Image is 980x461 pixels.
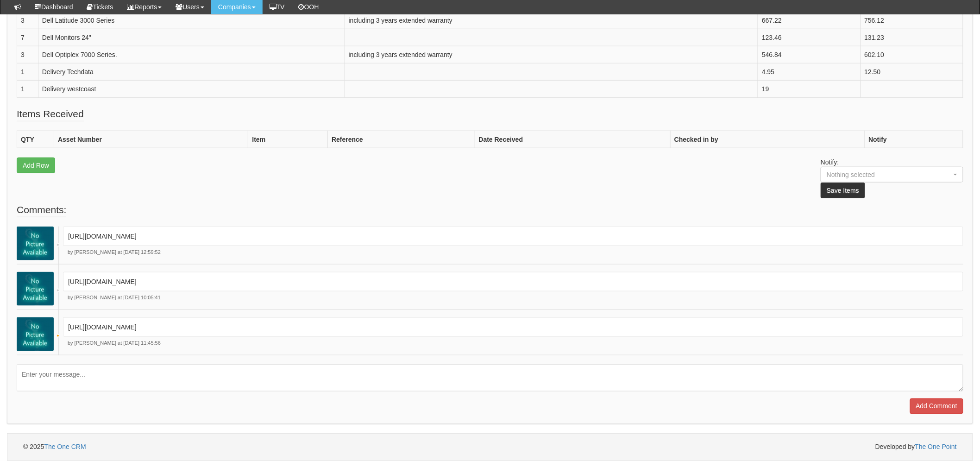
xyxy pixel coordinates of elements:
a: The One CRM [44,443,86,451]
p: [URL][DOMAIN_NAME] [68,322,958,332]
a: Add Row [17,158,55,173]
p: by [PERSON_NAME] at [DATE] 11:45:56 [63,340,963,347]
td: 19 [758,80,861,97]
th: Asset Number [54,131,248,148]
img: Lee Pye [17,227,54,260]
span: Developed by [875,442,957,452]
td: Dell Latitude 3000 Series [38,12,345,29]
td: 756.12 [861,12,963,29]
input: Add Comment [910,398,963,414]
td: including 3 years extended warranty [345,46,758,63]
a: The One Point [915,443,957,451]
legend: Items Received [17,107,84,121]
td: 602.10 [861,46,963,63]
td: 1 [17,63,38,80]
td: 3 [17,46,38,63]
td: 7 [17,29,38,46]
td: 1 [17,80,38,97]
td: Delivery westcoast [38,80,345,97]
td: Dell Optiplex 7000 Series. [38,46,345,63]
th: Notify [865,131,963,148]
p: [URL][DOMAIN_NAME] [68,277,958,286]
td: 667.22 [758,12,861,29]
th: Checked in by [671,131,865,148]
td: Delivery Techdata [38,63,345,80]
td: Dell Monitors 24" [38,29,345,46]
span: © 2025 [23,443,86,451]
td: 4.95 [758,63,861,80]
th: Item [248,131,328,148]
legend: Comments: [17,203,66,217]
img: Lee Pye [17,272,54,306]
th: Reference [328,131,475,148]
th: QTY [17,131,54,148]
p: by [PERSON_NAME] at [DATE] 12:59:52 [63,249,963,256]
td: 546.84 [758,46,861,63]
button: Nothing selected [821,167,963,183]
p: Notify: [821,158,963,198]
td: 131.23 [861,29,963,46]
td: 123.46 [758,29,861,46]
div: Nothing selected [827,170,940,179]
p: [URL][DOMAIN_NAME] [68,232,958,241]
td: including 3 years extended warranty [345,12,758,29]
th: Date Received [475,131,670,148]
img: Lee Pye [17,317,54,351]
td: 12.50 [861,63,963,80]
p: by [PERSON_NAME] at [DATE] 10:05:41 [63,294,963,302]
button: Save Items [821,183,865,198]
td: 3 [17,12,38,29]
